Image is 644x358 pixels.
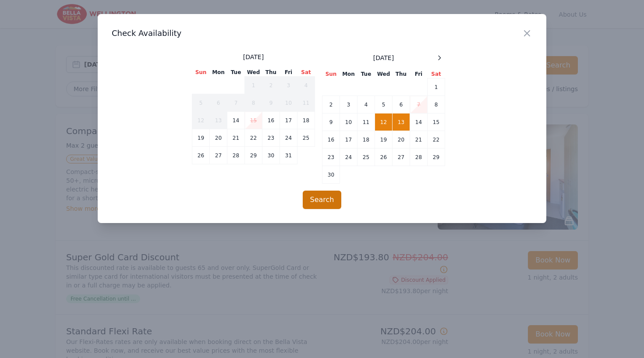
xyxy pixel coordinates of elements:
[357,113,375,131] td: 11
[245,68,262,77] th: Wed
[262,68,280,77] th: Thu
[227,112,245,129] td: 14
[393,131,410,149] td: 20
[280,129,297,147] td: 24
[262,129,280,147] td: 23
[340,149,357,166] td: 24
[227,129,245,147] td: 21
[340,96,357,113] td: 3
[373,53,394,62] span: [DATE]
[210,147,227,164] td: 27
[227,147,245,164] td: 28
[428,113,445,131] td: 15
[410,131,428,149] td: 21
[227,68,245,77] th: Tue
[243,53,264,61] span: [DATE]
[410,70,428,78] th: Fri
[340,70,357,78] th: Mon
[245,94,262,112] td: 8
[322,70,340,78] th: Sun
[375,149,393,166] td: 26
[340,131,357,149] td: 17
[262,77,280,94] td: 2
[210,129,227,147] td: 20
[428,149,445,166] td: 29
[297,129,315,147] td: 25
[297,77,315,94] td: 4
[357,96,375,113] td: 4
[280,77,297,94] td: 3
[393,149,410,166] td: 27
[428,96,445,113] td: 8
[192,68,210,77] th: Sun
[393,70,410,78] th: Thu
[340,113,357,131] td: 10
[393,113,410,131] td: 13
[210,68,227,77] th: Mon
[357,70,375,78] th: Tue
[280,94,297,112] td: 10
[297,94,315,112] td: 11
[210,112,227,129] td: 13
[192,129,210,147] td: 19
[245,112,262,129] td: 15
[375,70,393,78] th: Wed
[375,96,393,113] td: 5
[303,191,342,209] button: Search
[262,112,280,129] td: 16
[393,96,410,113] td: 6
[210,94,227,112] td: 6
[297,68,315,77] th: Sat
[227,94,245,112] td: 7
[245,129,262,147] td: 22
[280,112,297,129] td: 17
[428,70,445,78] th: Sat
[375,131,393,149] td: 19
[375,113,393,131] td: 12
[262,94,280,112] td: 9
[322,96,340,113] td: 2
[245,147,262,164] td: 29
[428,131,445,149] td: 22
[322,113,340,131] td: 9
[280,68,297,77] th: Fri
[322,149,340,166] td: 23
[192,112,210,129] td: 12
[410,113,428,131] td: 14
[192,94,210,112] td: 5
[297,112,315,129] td: 18
[322,131,340,149] td: 16
[245,77,262,94] td: 1
[410,149,428,166] td: 28
[280,147,297,164] td: 31
[192,147,210,164] td: 26
[322,166,340,184] td: 30
[428,78,445,96] td: 1
[262,147,280,164] td: 30
[357,149,375,166] td: 25
[112,28,532,39] h3: Check Availability
[357,131,375,149] td: 18
[410,96,428,113] td: 7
